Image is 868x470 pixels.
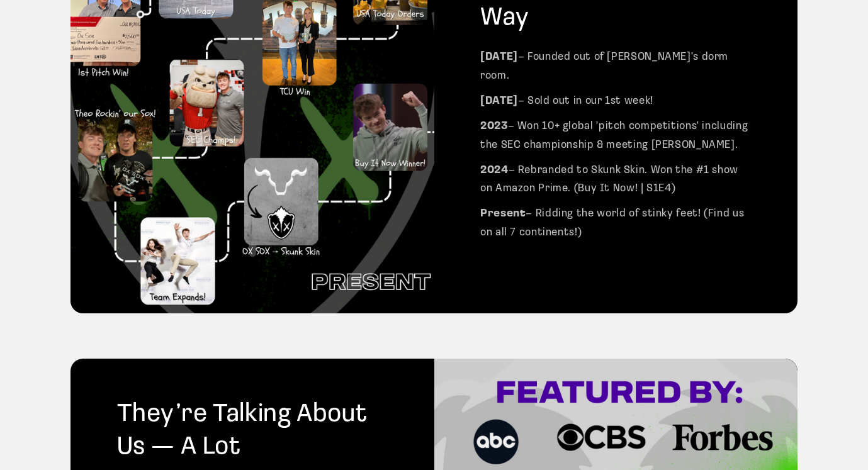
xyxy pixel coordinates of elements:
p: – Rebranded to Skunk Skin. Won the #1 show on Amazon Prime. (Buy It Now! | S1E4) [480,161,752,198]
strong: [DATE] [480,52,518,62]
strong: 2023 [480,121,508,131]
strong: [DATE] [480,96,518,106]
strong: 2024 [480,165,509,176]
p: – Won 10+ global 'pitch competitions' including the SEC championship & meeting [PERSON_NAME]. [480,117,752,154]
p: – Founded out of [PERSON_NAME]'s dorm room. [480,48,752,85]
h2: They’re Talking About Us — A Lot [117,398,388,464]
p: – Sold out in our 1st week! [480,92,752,111]
strong: Present [480,208,526,219]
p: – Ridding the world of stinky feet! (Find us on all 7 continents!) [480,204,752,242]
